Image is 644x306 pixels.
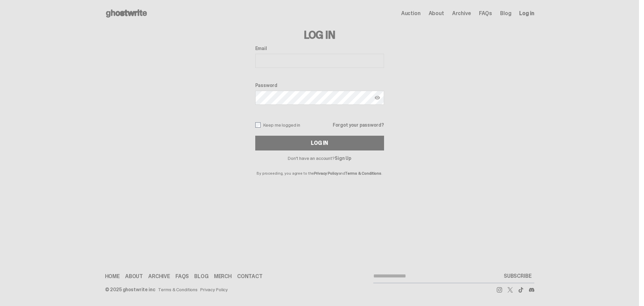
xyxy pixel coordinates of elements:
[158,287,198,292] a: Terms & Conditions
[500,11,511,16] a: Blog
[255,122,261,128] input: Keep me logged in
[345,171,381,176] a: Terms & Conditions
[501,269,534,283] button: SUBSCRIBE
[255,122,301,128] label: Keep me logged in
[125,274,143,279] a: About
[335,155,351,161] a: Sign Up
[429,11,444,16] a: About
[214,274,232,279] a: Merch
[314,171,338,176] a: Privacy Policy
[375,95,380,100] img: Show password
[175,274,189,279] a: FAQs
[255,161,384,175] p: By proceeding, you agree to the and .
[255,136,384,150] button: Log In
[452,11,471,16] a: Archive
[237,274,263,279] a: Contact
[401,11,421,16] a: Auction
[105,274,120,279] a: Home
[333,123,384,127] a: Forgot your password?
[148,274,170,279] a: Archive
[105,287,155,292] div: © 2025 ghostwrite inc
[200,287,228,292] a: Privacy Policy
[255,46,384,51] label: Email
[255,30,384,40] h3: Log In
[519,11,534,16] a: Log in
[194,274,208,279] a: Blog
[311,140,328,146] div: Log In
[255,156,384,161] p: Don't have an account?
[479,11,492,16] a: FAQs
[255,83,384,88] label: Password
